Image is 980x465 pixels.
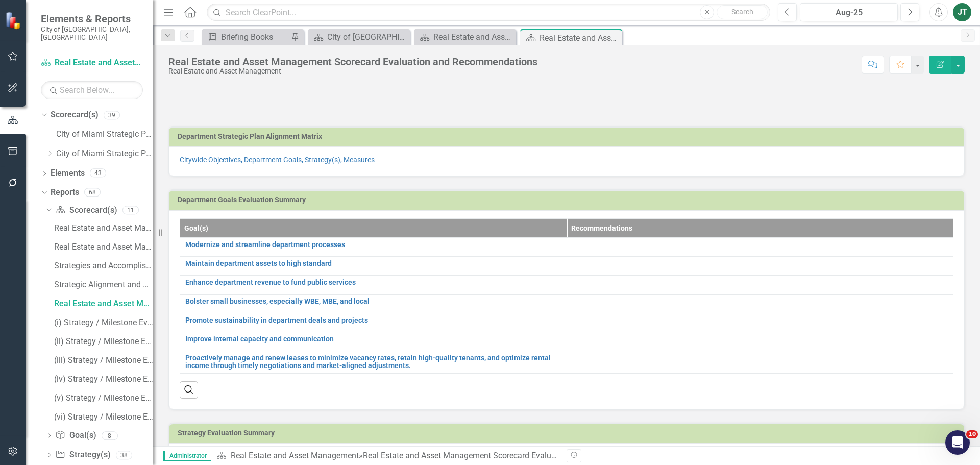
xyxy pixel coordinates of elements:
a: Scorecard(s) [51,109,99,121]
a: Scorecard(s) [55,205,117,216]
div: Strategic Alignment and Performance Measures [54,280,153,289]
div: City of [GEOGRAPHIC_DATA] [327,31,407,43]
small: City of [GEOGRAPHIC_DATA], [GEOGRAPHIC_DATA] [41,25,143,42]
div: (iv) Strategy / Milestone Evaluation and Recommendation Report [54,375,153,384]
a: Real Estate and Asset Management [231,451,359,460]
div: 38 [116,451,132,459]
div: » [216,450,559,462]
div: 11 [122,206,139,214]
a: (i) Strategy / Milestone Evaluation and Recommendations Report [52,314,153,330]
div: 39 [104,111,120,119]
span: Elements & Reports [41,13,143,25]
button: Search [717,5,768,19]
a: (iii) Strategy / Milestone Evaluation and Recommendation Report [52,352,153,368]
td: Double-Click to Edit [567,275,953,294]
iframe: Intercom live chat [945,430,970,455]
button: Aug-25 [800,3,898,21]
h3: Department Goals Evaluation Summary [178,196,959,204]
a: Proactively manage and renew leases to minimize vacancy rates, retain high-quality tenants, and o... [185,354,561,370]
div: Real Estate and Asset Management [433,31,513,43]
div: (i) Strategy / Milestone Evaluation and Recommendations Report [54,318,153,327]
div: Real Estate and Asset Management Scorecard Evaluation and Recommendations [363,451,655,460]
a: Improve internal capacity and communication [185,335,561,343]
a: Reports [51,187,79,199]
a: Real Estate and Asset Management Scorecard Evaluation and Recommendations [52,295,153,311]
a: Elements [51,167,85,179]
a: Strategic Alignment and Performance Measures [52,276,153,292]
a: Real Estate and Asset Management [52,219,153,236]
div: 43 [90,169,106,178]
img: ClearPoint Strategy [5,11,23,30]
a: Bolster small businesses, especially WBE, MBE, and local [185,298,561,305]
h3: Department Strategic Plan Alignment Matrix [178,133,959,140]
div: Strategies and Accomplishments [54,261,153,271]
div: Real Estate and Asset Management Scorecard Evaluation and Recommendations [168,56,537,67]
div: (ii) Strategy / Milestone Evaluation and Recommendation Report [54,337,153,346]
div: (vi) Strategy / Milestone Evaluation and Recommendations Report [54,412,153,422]
div: Real Estate and Asset Management [168,67,537,75]
a: Promote sustainability in department deals and projects [185,316,561,324]
a: Enhance department revenue to fund public services [185,279,561,286]
a: Briefing Books [204,31,288,43]
a: (iv) Strategy / Milestone Evaluation and Recommendation Report [52,371,153,387]
div: Real Estate and Asset Management Proposed Budget (Strategic Plan and Performance Measures) FY 202... [54,242,153,252]
a: Modernize and streamline department processes [185,241,561,249]
input: Search Below... [41,81,143,99]
a: Citywide Objectives, Department Goals, Strategy(s), Measures [180,156,375,164]
a: City of Miami Strategic Plan [56,129,153,140]
div: 8 [102,431,118,440]
button: JT [953,3,971,21]
a: Real Estate and Asset Management [416,31,513,43]
div: (iii) Strategy / Milestone Evaluation and Recommendation Report [54,356,153,365]
span: Administrator [163,451,211,461]
a: (ii) Strategy / Milestone Evaluation and Recommendation Report [52,333,153,349]
td: Double-Click to Edit [567,351,953,373]
td: Double-Click to Edit Right Click for Context Menu [180,294,567,313]
a: Real Estate and Asset Management [41,57,143,69]
td: Double-Click to Edit [567,294,953,313]
input: Search ClearPoint... [207,4,770,21]
td: Double-Click to Edit Right Click for Context Menu [180,275,567,294]
a: Strategy(s) [55,449,110,461]
h3: Strategy Evaluation Summary [178,429,959,437]
a: (vi) Strategy / Milestone Evaluation and Recommendations Report [52,408,153,425]
div: Real Estate and Asset Management Scorecard Evaluation and Recommendations [54,299,153,308]
span: Search [731,8,753,16]
div: Real Estate and Asset Management Scorecard Evaluation and Recommendations [540,32,620,44]
div: (v) Strategy / Milestone Evaluation and Recommendation Report [54,394,153,403]
a: Maintain department assets to high standard [185,260,561,267]
div: Briefing Books [221,31,288,43]
a: Goal(s) [55,430,96,442]
a: (v) Strategy / Milestone Evaluation and Recommendation Report [52,389,153,406]
div: 68 [84,188,101,197]
span: 10 [966,430,978,438]
a: City of Miami Strategic Plan (NEW) [56,148,153,160]
a: City of [GEOGRAPHIC_DATA] [310,31,407,43]
div: Real Estate and Asset Management [54,224,153,233]
div: Aug-25 [803,7,894,19]
a: Strategies and Accomplishments [52,257,153,274]
td: Double-Click to Edit Right Click for Context Menu [180,351,567,373]
a: Real Estate and Asset Management Proposed Budget (Strategic Plan and Performance Measures) FY 202... [52,238,153,255]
